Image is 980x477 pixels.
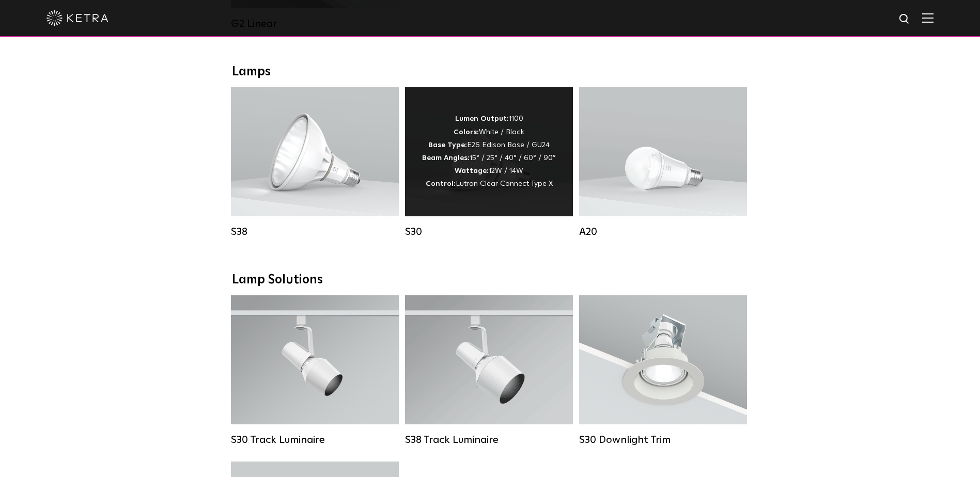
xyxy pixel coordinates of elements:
[456,180,553,187] span: Lutron Clear Connect Type X
[579,87,747,238] a: A20 Lumen Output:600 / 800Colors:White / BlackBase Type:E26 Edison Base / GU24Beam Angles:Omni-Di...
[579,226,747,238] div: A20
[922,13,934,23] img: Hamburger%20Nav.svg
[405,87,573,238] a: S30 Lumen Output:1100Colors:White / BlackBase Type:E26 Edison Base / GU24Beam Angles:15° / 25° / ...
[454,129,479,136] strong: Colors:
[405,434,573,446] div: S38 Track Luminaire
[422,154,470,162] strong: Beam Angles:
[232,273,749,288] div: Lamp Solutions
[455,167,489,174] strong: Wattage:
[426,180,456,187] strong: Control:
[428,141,467,149] strong: Base Type:
[405,226,573,238] div: S30
[898,13,911,26] img: search icon
[405,295,573,446] a: S38 Track Luminaire Lumen Output:1100Colors:White / BlackBeam Angles:10° / 25° / 40° / 60°Wattage...
[231,87,399,238] a: S38 Lumen Output:1100Colors:White / BlackBase Type:E26 Edison Base / GU24Beam Angles:10° / 25° / ...
[231,226,399,238] div: S38
[231,434,399,446] div: S30 Track Luminaire
[231,295,399,446] a: S30 Track Luminaire Lumen Output:1100Colors:White / BlackBeam Angles:15° / 25° / 40° / 60° / 90°W...
[579,295,747,446] a: S30 Downlight Trim S30 Downlight Trim
[422,113,556,190] div: 1100 White / Black E26 Edison Base / GU24 15° / 25° / 40° / 60° / 90° 12W / 14W
[455,115,509,122] strong: Lumen Output:
[232,65,749,79] div: Lamps
[46,10,108,26] img: ketra-logo-2019-white
[579,434,747,446] div: S30 Downlight Trim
